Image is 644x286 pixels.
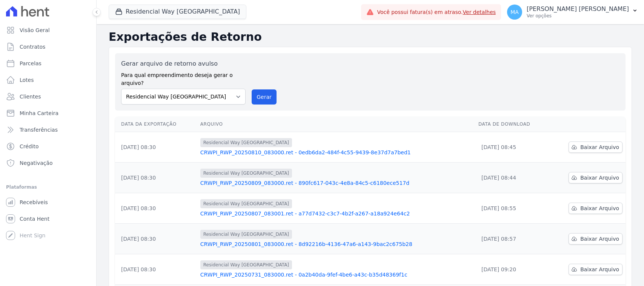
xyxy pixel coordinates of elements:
[377,8,496,16] span: Você possui fatura(s) em atraso.
[121,68,246,87] label: Para qual empreendimento deseja gerar o arquivo?
[3,39,93,54] a: Contratos
[200,260,292,269] span: Residencial Way [GEOGRAPHIC_DATA]
[3,195,93,210] a: Recebíveis
[200,210,472,217] a: CRWPI_RWP_20250807_083001.ret - a77d7432-c3c7-4b2f-a267-a18a924e64c2
[569,233,622,244] a: Baixar Arquivo
[115,224,197,254] td: [DATE] 08:30
[252,89,277,105] button: Gerar
[3,56,93,71] a: Parcelas
[200,240,472,248] a: CRWPI_RWP_20250801_083000.ret - 8d92216b-4136-47a6-a143-9bac2c675b28
[20,143,39,150] span: Crédito
[115,193,197,224] td: [DATE] 08:30
[20,60,41,67] span: Parcelas
[200,169,292,178] span: Residencial Way [GEOGRAPHIC_DATA]
[115,254,197,285] td: [DATE] 08:30
[200,230,292,239] span: Residencial Way [GEOGRAPHIC_DATA]
[475,163,549,193] td: [DATE] 08:44
[569,203,622,214] a: Baixar Arquivo
[580,205,619,212] span: Baixar Arquivo
[527,5,629,13] p: [PERSON_NAME] [PERSON_NAME]
[200,138,292,147] span: Residencial Way [GEOGRAPHIC_DATA]
[475,132,549,163] td: [DATE] 08:45
[109,30,632,44] h2: Exportações de Retorno
[197,117,475,132] th: Arquivo
[115,163,197,193] td: [DATE] 08:30
[115,132,197,163] td: [DATE] 08:30
[200,199,292,208] span: Residencial Way [GEOGRAPHIC_DATA]
[20,109,58,117] span: Minha Carteira
[3,23,93,38] a: Visão Geral
[3,155,93,171] a: Negativação
[20,93,41,100] span: Clientes
[580,174,619,181] span: Baixar Arquivo
[20,126,58,134] span: Transferências
[200,179,472,187] a: CRWPI_RWP_20250809_083000.ret - 890fc617-043c-4e8a-84c5-c6180ece517d
[510,9,519,15] span: MA
[501,2,644,23] button: MA [PERSON_NAME] [PERSON_NAME] Ver opções
[20,215,49,223] span: Conta Hent
[569,172,622,183] a: Baixar Arquivo
[3,106,93,121] a: Minha Carteira
[3,211,93,226] a: Conta Hent
[527,13,629,19] p: Ver opções
[569,264,622,275] a: Baixar Arquivo
[475,117,549,132] th: Data de Download
[109,5,246,19] button: Residencial Way [GEOGRAPHIC_DATA]
[475,224,549,254] td: [DATE] 08:57
[6,183,90,192] div: Plataformas
[463,9,496,15] a: Ver detalhes
[580,235,619,243] span: Baixar Arquivo
[115,117,197,132] th: Data da Exportação
[3,72,93,88] a: Lotes
[3,122,93,137] a: Transferências
[475,193,549,224] td: [DATE] 08:55
[3,89,93,104] a: Clientes
[20,159,53,167] span: Negativação
[475,254,549,285] td: [DATE] 09:20
[200,149,472,156] a: CRWPI_RWP_20250810_083000.ret - 0edb6da2-484f-4c55-9439-8e37d7a7bed1
[121,59,246,68] label: Gerar arquivo de retorno avulso
[200,271,472,278] a: CRWPI_RWP_20250731_083000.ret - 0a2b40da-9fef-4be6-a43c-b35d48369f1c
[20,76,34,84] span: Lotes
[3,139,93,154] a: Crédito
[20,43,45,51] span: Contratos
[20,198,48,206] span: Recebíveis
[580,143,619,151] span: Baixar Arquivo
[20,26,50,34] span: Visão Geral
[569,141,622,153] a: Baixar Arquivo
[580,266,619,273] span: Baixar Arquivo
